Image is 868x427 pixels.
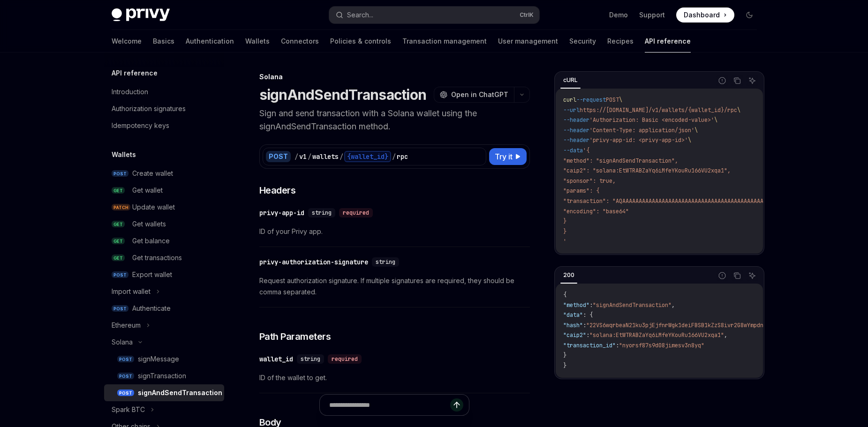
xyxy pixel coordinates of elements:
span: Path Parameters [259,330,331,343]
div: wallets [312,152,339,161]
h5: API reference [112,67,158,79]
a: Basics [153,30,174,52]
span: } [563,228,566,235]
span: 'Content-Type: application/json' [589,127,694,134]
div: Export wallet [132,269,172,280]
div: Get balance [132,235,170,247]
a: POSTExport wallet [104,266,224,283]
span: : [589,301,593,309]
a: Wallets [245,30,270,52]
div: / [340,152,343,161]
div: 200 [560,270,577,281]
div: / [392,152,396,161]
button: Copy the contents from the code block [731,270,743,282]
span: Try it [495,151,513,162]
button: Report incorrect code [716,75,728,87]
span: GET [112,187,125,194]
a: Recipes [607,30,634,52]
a: GETGet transactions [104,249,224,266]
button: Copy the contents from the code block [731,75,743,87]
img: dark logo [112,8,170,22]
span: "data" [563,311,583,319]
span: string [376,258,395,266]
span: \ [619,96,622,104]
div: rpc [397,152,408,161]
span: https://[DOMAIN_NAME]/v1/wallets/{wallet_id}/rpc [580,106,737,114]
span: --header [563,127,589,134]
span: "solana:EtWTRABZaYq6iMfeYKouRu166VU2xqa1" [589,331,724,339]
span: "caip2": "solana:EtWTRABZaYq6iMfeYKouRu166VU2xqa1", [563,167,731,174]
span: { [563,291,566,299]
span: Dashboard [684,10,720,20]
button: Report incorrect code [716,270,728,282]
h5: Wallets [112,149,136,160]
button: Ethereum [104,317,224,334]
span: Ctrl K [520,11,534,19]
span: POST [112,170,128,177]
a: Welcome [112,30,142,52]
div: Authorization signatures [112,103,186,114]
span: --data [563,147,583,154]
a: POSTsignAndSendTransaction [104,384,224,401]
button: Open in ChatGPT [434,87,514,103]
div: Solana [259,72,530,82]
span: ' [563,238,566,245]
div: privy-app-id [259,208,304,217]
span: \ [737,106,740,114]
span: '{ [583,147,589,154]
span: 'privy-app-id: <privy-app-id>' [589,136,688,144]
span: : { [583,311,593,319]
a: POSTsignMessage [104,351,224,367]
a: Authorization signatures [104,100,224,117]
span: PATCH [112,204,130,211]
span: } [563,362,566,369]
div: signAndSendTransaction [138,387,222,398]
span: --header [563,116,589,124]
button: Import wallet [104,283,224,300]
div: / [294,152,298,161]
span: "params": { [563,187,599,195]
button: Search...CtrlK [329,7,539,23]
div: Get transactions [132,252,182,263]
a: Demo [609,10,628,20]
div: Create wallet [132,168,173,179]
div: Update wallet [132,202,175,213]
span: "caip2" [563,331,586,339]
div: signTransaction [138,370,186,382]
span: "method" [563,301,589,309]
div: POST [266,151,291,162]
input: Ask a question... [329,395,450,415]
button: Toggle dark mode [742,7,757,22]
span: --url [563,106,580,114]
span: "signAndSendTransaction" [593,301,672,309]
span: \ [688,136,691,144]
span: string [312,209,332,217]
span: } [563,217,566,225]
a: PATCHUpdate wallet [104,199,224,216]
span: "nyorsf87s9d08jimesv3n8yq" [619,342,704,349]
a: User management [498,30,558,52]
div: v1 [299,152,307,161]
div: Solana [112,337,133,348]
span: --request [576,96,606,104]
span: "sponsor": true, [563,177,616,185]
a: POSTsignTransaction [104,367,224,384]
button: Send message [450,398,463,412]
span: : [616,342,619,349]
button: Solana [104,334,224,351]
a: Connectors [281,30,319,52]
span: \ [714,116,717,124]
span: : [586,331,589,339]
div: Search... [347,9,373,21]
div: signMessage [138,353,179,365]
a: Idempotency keys [104,117,224,134]
div: {wallet_id} [344,151,391,162]
span: "transaction_id" [563,342,616,349]
span: "method": "signAndSendTransaction", [563,157,678,165]
div: Spark BTC [112,404,145,415]
button: Ask AI [746,75,758,87]
span: GET [112,255,125,262]
span: POST [117,356,134,363]
span: string [301,355,320,363]
a: Introduction [104,83,224,100]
